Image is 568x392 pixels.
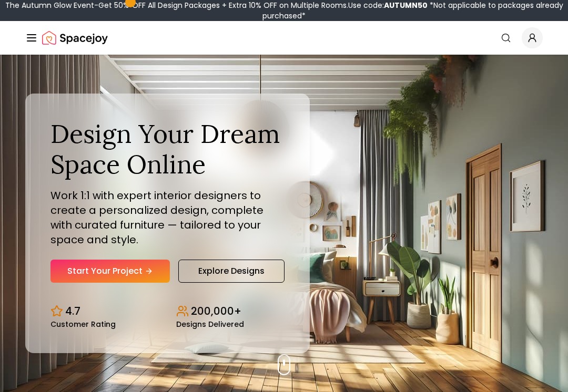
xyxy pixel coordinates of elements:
[50,119,285,179] h1: Design Your Dream Space Online
[50,295,285,328] div: Design stats
[176,321,244,328] small: Designs Delivered
[42,27,108,48] img: Spacejoy Logo
[50,188,285,247] p: Work 1:1 with expert interior designers to create a personalized design, complete with curated fu...
[178,260,285,283] a: Explore Designs
[191,304,241,318] p: 200,000+
[50,260,170,283] a: Start Your Project
[50,321,116,328] small: Customer Rating
[42,27,108,48] a: Spacejoy
[65,304,80,318] p: 4.7
[25,21,543,55] nav: Global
